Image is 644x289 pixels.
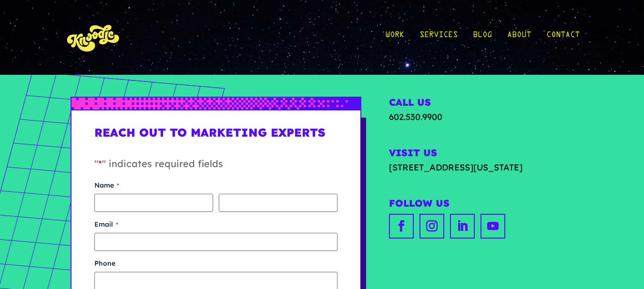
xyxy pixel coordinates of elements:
[546,15,580,60] a: Contact
[389,214,414,239] a: facebook
[65,15,122,60] img: KnoLogo(yellow)
[94,219,337,229] label: Email
[450,214,475,239] a: linkedin
[389,161,573,174] a: [STREET_ADDRESS][US_STATE]
[94,157,337,180] p: " " indicates required fields
[419,214,444,239] a: instagram
[94,259,337,268] label: Phone
[389,198,573,211] h2: Follow Us
[473,15,492,60] a: Blog
[94,180,119,190] legend: Name
[419,15,458,60] a: Services
[507,15,531,60] a: About
[389,147,573,161] h2: Visit Us
[94,126,337,147] h1: Reach Out to Marketing Experts
[385,15,404,60] a: Work
[480,214,505,239] a: youtube
[389,111,442,122] a: 602.530.9900
[389,97,573,110] h2: Call Us
[72,98,360,110] img: px-grad-blue-short.svg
